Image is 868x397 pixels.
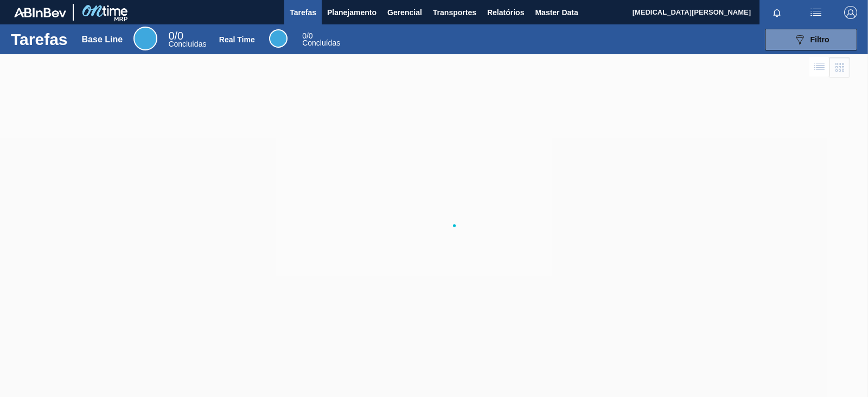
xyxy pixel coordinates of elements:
[290,6,316,19] span: Tarefas
[809,6,822,19] img: userActions
[433,6,476,19] span: Transportes
[82,35,123,44] div: Base Line
[302,33,340,47] div: Real Time
[269,29,288,48] div: Real Time
[168,31,206,48] div: Base Line
[327,6,376,19] span: Planejamento
[302,39,340,47] span: Concluídas
[219,35,255,44] div: Real Time
[168,30,174,42] span: 0
[844,6,857,19] img: Logout
[302,31,307,40] span: 0
[168,30,183,42] span: / 0
[14,8,66,17] img: TNhmsLtSVTkK8tSr43FrP2fwEKptu5GPRR3wAAAABJRU5ErkJggg==
[765,29,857,50] button: Filtro
[810,35,829,44] span: Filtro
[302,31,312,40] span: / 0
[487,6,524,19] span: Relatórios
[759,5,794,20] button: Notificações
[387,6,422,19] span: Gerencial
[133,27,157,50] div: Base Line
[11,33,68,46] h1: Tarefas
[168,40,206,48] span: Concluídas
[535,6,578,19] span: Master Data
